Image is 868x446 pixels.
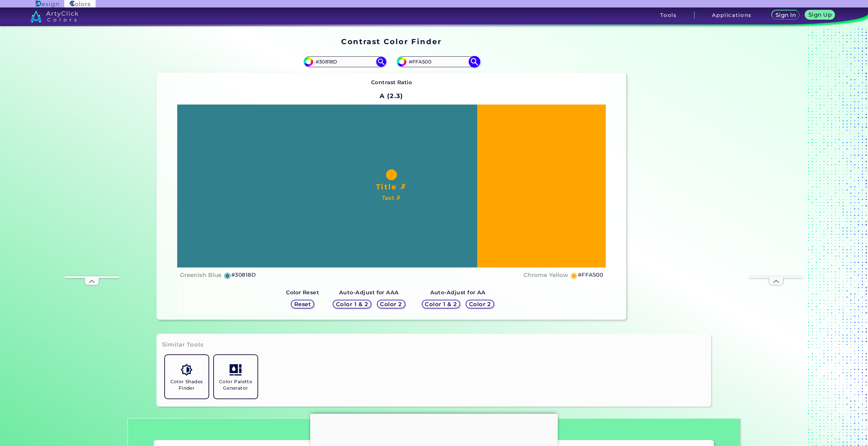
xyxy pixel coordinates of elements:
iframe: Advertisement [65,73,119,276]
h4: Chrome Yellow [523,270,568,280]
img: icon_col_pal_col.svg [230,364,241,376]
h5: Reset [295,302,310,307]
h5: Sign Up [809,12,831,17]
h5: Color 1 & 2 [427,302,455,307]
input: type color 2.. [406,57,470,66]
a: Sign Up [806,11,833,19]
iframe: Advertisement [749,73,803,276]
h3: Similar Tools [162,341,204,349]
h5: ◉ [570,271,578,279]
a: Sign In [773,11,798,19]
h1: Title ✗ [376,182,407,192]
a: Color Shades Finder [162,352,211,401]
h5: Color Shades Finder [168,378,206,391]
img: icon search [376,57,386,67]
h5: ◉ [224,271,231,279]
img: icon_color_shades.svg [181,364,193,376]
h3: Applications [712,13,752,18]
img: logo_artyclick_colors_white.svg [30,10,78,22]
strong: Contrast Ratio [371,79,412,86]
h5: #30818D [231,271,256,279]
h5: Color 2 [381,302,401,307]
h3: Tools [660,13,677,18]
img: ArtyClick Design logo [36,1,59,7]
h4: Greenish Blue [180,270,221,280]
h1: Contrast Color Finder [341,36,441,47]
strong: Color Reset [286,289,319,296]
h5: Color Palette Generator [217,378,255,391]
h2: A (2.3) [377,89,406,104]
iframe: Advertisement [629,35,714,322]
h4: Text ✗ [382,193,401,203]
h5: Color 1 & 2 [338,302,367,307]
strong: Auto-Adjust for AA [430,289,486,296]
strong: Auto-Adjust for AAA [339,289,399,296]
h5: Color 2 [470,302,490,307]
iframe: Advertisement [310,414,558,444]
img: icon search [468,56,480,68]
h5: Sign In [777,13,795,18]
h5: #FFA500 [578,271,603,279]
a: Color Palette Generator [211,352,260,401]
input: type color 1.. [313,57,377,66]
